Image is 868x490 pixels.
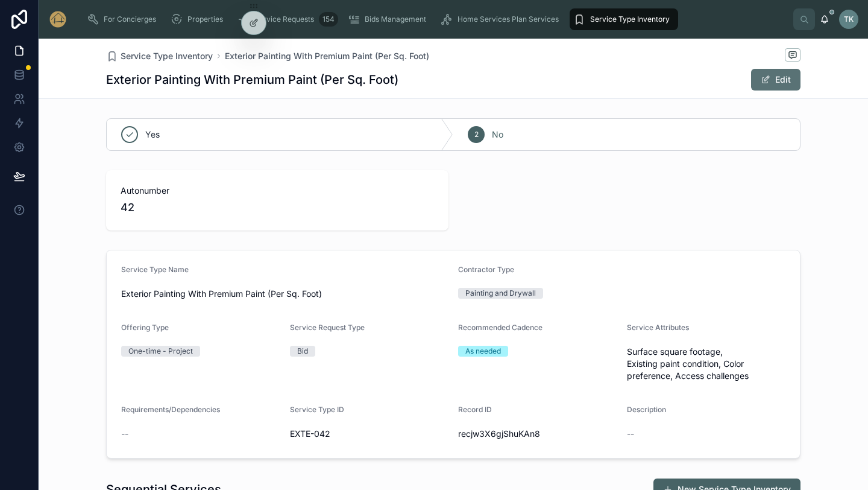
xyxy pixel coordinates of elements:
[344,8,435,30] a: Bids Management
[627,428,634,440] span: --
[187,14,223,24] span: Properties
[77,6,793,33] div: scrollable content
[121,405,220,414] span: Requirements/Dependencies
[290,405,344,414] span: Service Type ID
[627,405,666,414] span: Description
[458,405,492,414] span: Record ID
[104,14,156,24] span: For Concierges
[121,428,128,440] span: --
[128,346,193,357] div: One-time - Project
[751,69,800,91] button: Edit
[121,265,189,274] span: Service Type Name
[290,428,449,440] span: EXTE-042
[627,323,689,332] span: Service Attributes
[290,323,365,332] span: Service Request Type
[458,265,514,274] span: Contractor Type
[121,199,434,216] span: 42
[844,14,854,24] span: TK
[297,346,308,357] div: Bid
[465,288,536,299] div: Painting and Drywall
[365,14,426,24] span: Bids Management
[121,323,169,332] span: Offering Type
[48,10,68,29] img: App logo
[437,8,567,30] a: Home Services Plan Services
[458,323,542,332] span: Recommended Cadence
[627,346,786,382] span: Surface square footage, Existing paint condition, Color preference, Access challenges
[167,8,231,30] a: Properties
[474,130,479,139] span: 2
[225,50,429,62] a: Exterior Painting With Premium Paint (Per Sq. Foot)
[458,428,617,440] span: recjw3X6gjShuKAn8
[254,14,314,24] span: Service Requests
[145,129,160,141] span: Yes
[121,288,448,300] span: Exterior Painting With Premium Paint (Per Sq. Foot)
[234,8,342,30] a: Service Requests154
[121,50,213,62] span: Service Type Inventory
[458,14,559,24] span: Home Services Plan Services
[492,129,503,141] span: No
[319,12,338,27] div: 154
[83,8,165,30] a: For Concierges
[121,185,434,197] span: Autonumber
[106,50,213,62] a: Service Type Inventory
[106,71,398,88] h1: Exterior Painting With Premium Paint (Per Sq. Foot)
[465,346,501,357] div: As needed
[570,8,678,30] a: Service Type Inventory
[590,14,670,24] span: Service Type Inventory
